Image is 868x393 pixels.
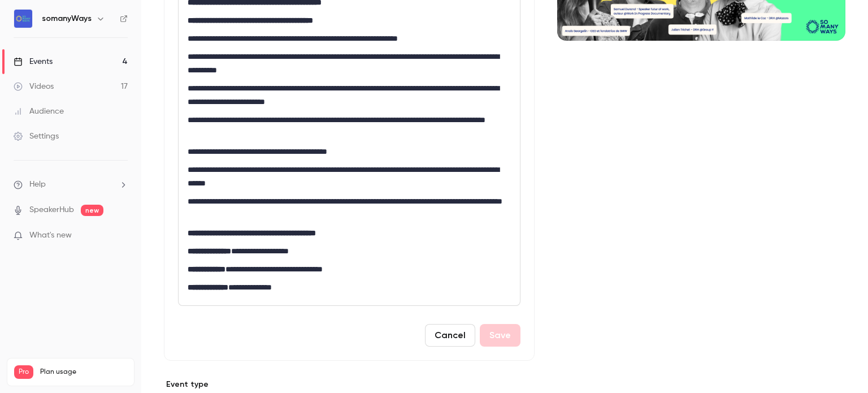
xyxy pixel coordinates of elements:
[14,106,64,117] div: Audience
[14,56,53,67] div: Events
[29,204,74,216] a: SpeakerHub
[40,368,127,377] span: Plan usage
[164,379,535,390] p: Event type
[14,81,54,92] div: Videos
[14,131,59,142] div: Settings
[14,365,33,379] span: Pro
[425,324,475,347] button: Cancel
[29,230,72,241] span: What's new
[42,13,92,24] h6: somanyWays
[81,205,103,216] span: new
[14,10,32,28] img: somanyWays
[29,179,46,191] span: Help
[14,179,128,191] li: help-dropdown-opener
